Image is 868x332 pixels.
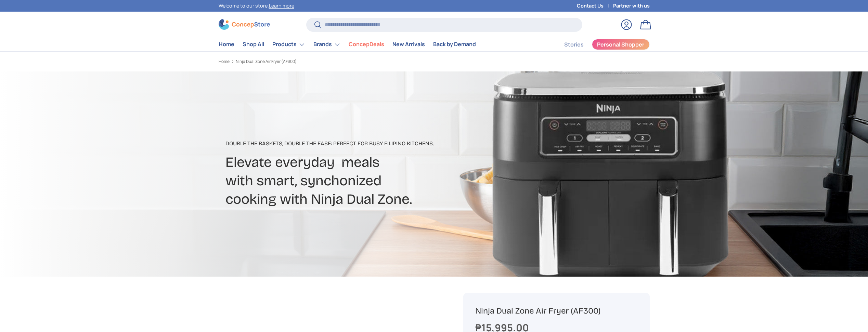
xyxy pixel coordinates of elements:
[219,38,234,51] a: Home
[225,153,488,209] h2: Elevate everyday meals with smart, synchonized cooking with Ninja Dual Zone.
[243,38,264,51] a: Shop All
[597,42,644,47] span: Personal Shopper
[309,38,345,51] summary: Brands
[219,59,230,64] a: Home
[313,38,340,51] a: Brands
[592,39,650,50] a: Personal Shopper
[548,38,650,51] nav: Secondary
[219,38,476,51] nav: Primary
[433,38,476,51] a: Back by Demand
[269,2,294,9] a: Learn more
[219,2,294,10] p: Welcome to our store.
[219,19,270,30] img: ConcepStore
[268,38,309,51] summary: Products
[613,2,650,10] a: Partner with us
[577,2,613,10] a: Contact Us
[475,306,637,316] h1: Ninja Dual Zone Air Fryer (AF300)
[236,59,297,64] a: Ninja Dual Zone Air Fryer (AF300)
[349,38,384,51] a: ConcepDeals
[225,140,488,148] p: Double the baskets, double the ease: perfect for busy Filipino kitchens.
[564,38,584,51] a: Stories
[219,58,447,65] nav: Breadcrumbs
[272,38,305,51] a: Products
[392,38,425,51] a: New Arrivals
